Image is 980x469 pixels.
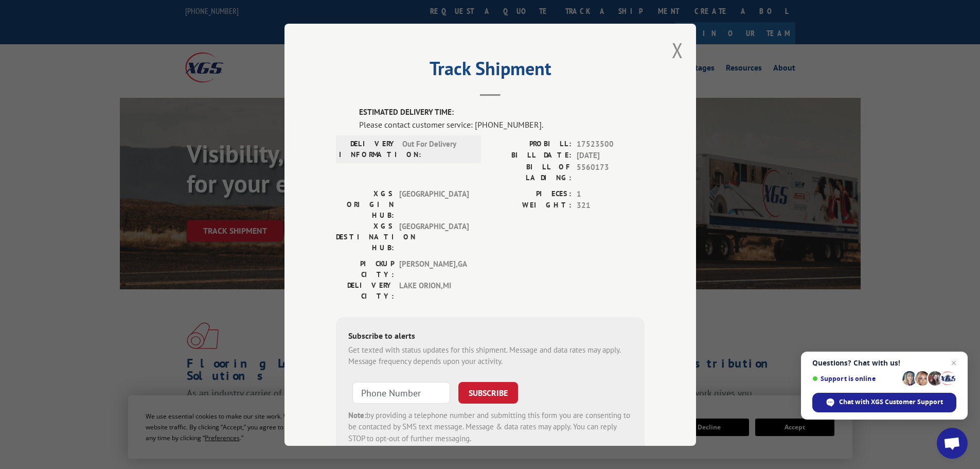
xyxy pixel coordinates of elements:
label: BILL OF LADING: [490,161,572,183]
button: Close modal [672,37,683,64]
label: BILL DATE: [490,150,572,162]
span: [PERSON_NAME] , GA [399,258,469,280]
label: DELIVERY CITY: [336,280,394,301]
strong: Note: [348,410,366,420]
span: Close chat [948,357,960,369]
label: PIECES: [490,188,572,200]
div: Subscribe to alerts [348,329,632,344]
span: Chat with XGS Customer Support [839,397,943,407]
div: Please contact customer service: [PHONE_NUMBER]. [359,118,645,130]
label: DELIVERY INFORMATION: [339,138,397,160]
span: [GEOGRAPHIC_DATA] [399,220,469,253]
span: 321 [577,200,645,212]
label: XGS DESTINATION HUB: [336,220,394,253]
label: PICKUP CITY: [336,258,394,280]
label: XGS ORIGIN HUB: [336,188,394,220]
label: PROBILL: [490,138,572,150]
span: [DATE] [577,150,645,162]
div: Open chat [937,428,968,459]
div: Chat with XGS Customer Support [812,393,956,412]
input: Phone Number [352,381,450,403]
label: ESTIMATED DELIVERY TIME: [359,107,645,118]
h2: Track Shipment [336,61,645,81]
span: Support is online [812,375,899,383]
div: Get texted with status updates for this shipment. Message and data rates may apply. Message frequ... [348,344,632,367]
span: 5560173 [577,161,645,183]
span: [GEOGRAPHIC_DATA] [399,188,469,220]
button: SUBSCRIBE [458,381,518,403]
div: by providing a telephone number and submitting this form you are consenting to be contacted by SM... [348,409,632,444]
span: LAKE ORION , MI [399,280,469,301]
span: 17523500 [577,138,645,150]
span: Out For Delivery [402,138,472,160]
span: Questions? Chat with us! [812,359,956,367]
span: 1 [577,188,645,200]
label: WEIGHT: [490,200,572,212]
